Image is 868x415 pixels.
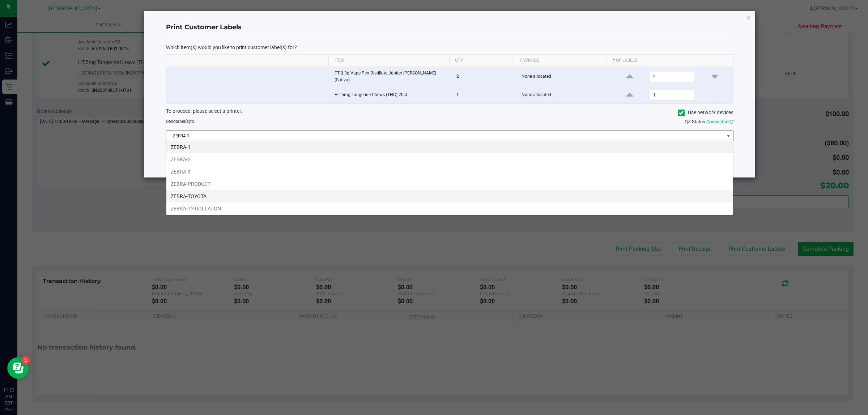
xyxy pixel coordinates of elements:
[161,107,739,118] div: To proceed, please select a printer.
[166,190,733,202] li: ZEBRA-TOYOTA
[330,67,452,87] td: FT 0.3g Vape Pen Distillate Jupiter [PERSON_NAME] (Sativa)
[166,153,733,166] li: ZEBRA-2
[166,44,733,51] p: Which item(s) would you like to print customer label(s) for?
[166,23,733,32] h4: Print Customer Labels
[21,356,30,365] iframe: Resource center unread badge
[678,109,733,116] label: Use network devices
[166,202,733,215] li: ZEBRA-TY-DOLLA-IGN
[706,119,728,124] span: Connected
[166,141,733,153] li: ZEBRA-1
[330,87,452,103] td: HT 5mg Tangerine Chews (THC) 20ct
[166,178,733,190] li: ZEBRA-PRODUCT
[166,166,733,178] li: ZEBRA-3
[449,55,514,67] th: Qty
[176,119,190,124] span: label(s)
[7,357,29,379] iframe: Resource center
[166,131,724,141] span: ZEBRA-1
[514,55,606,67] th: Package
[685,119,733,124] span: QZ Status:
[517,67,611,87] td: None allocated
[328,55,449,67] th: Item
[606,55,727,67] th: # of labels
[517,87,611,103] td: None allocated
[166,119,195,124] span: Send to:
[452,87,518,103] td: 1
[452,67,518,87] td: 2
